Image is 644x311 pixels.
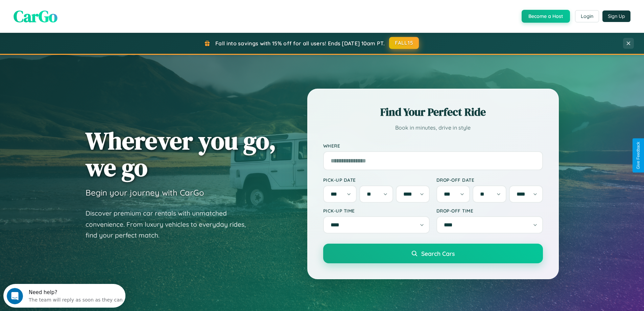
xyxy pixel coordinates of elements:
[323,123,543,133] p: Book in minutes, drive in style
[636,142,641,169] div: Give Feedback
[323,208,430,214] label: Pick-up Time
[323,177,430,183] label: Pick-up Date
[436,177,543,183] label: Drop-off Date
[7,288,23,304] iframe: Intercom live chat
[522,10,570,23] button: Become a Host
[14,5,57,27] span: CarGo
[215,40,385,47] span: Fall into savings with 15% off for all users! Ends [DATE] 10am PT.
[323,244,543,263] button: Search Cars
[3,3,126,21] div: Open Intercom Messenger
[86,187,204,198] h3: Begin your journey with CarGo
[86,208,255,241] p: Discover premium car rentals with unmatched convenience. From luxury vehicles to everyday rides, ...
[25,6,119,11] div: Need help?
[575,10,599,22] button: Login
[389,37,419,49] button: FALL15
[421,250,455,257] span: Search Cars
[323,105,543,119] h2: Find Your Perfect Ride
[86,127,276,181] h1: Wherever you go, we go
[436,208,543,214] label: Drop-off Time
[323,143,543,149] label: Where
[602,10,630,22] button: Sign Up
[3,284,125,308] iframe: Intercom live chat discovery launcher
[25,11,119,18] div: The team will reply as soon as they can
